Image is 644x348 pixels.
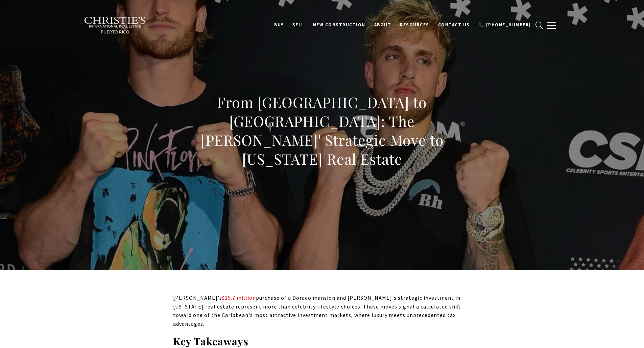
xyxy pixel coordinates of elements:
p: [PERSON_NAME]'s purchase of a Dorado mansion and [PERSON_NAME]'s strategic investment in [US_STAT... [173,294,471,328]
a: Resources [396,19,434,31]
a: $15.7 million [222,294,256,301]
span: 📞 [PHONE_NUMBER] [479,22,531,28]
a: BUY [270,19,288,31]
a: 📞 [PHONE_NUMBER] [474,19,535,31]
strong: Key Takeaways [173,334,248,348]
span: Contact Us [438,22,470,28]
h1: From [GEOGRAPHIC_DATA] to [GEOGRAPHIC_DATA]: The [PERSON_NAME]' Strategic Move to [US_STATE] Real... [173,93,471,168]
span: New Construction [313,22,365,28]
img: Christie's International Real Estate black text logo [84,17,147,34]
a: New Construction [309,19,370,31]
a: SELL [288,19,309,31]
a: About [370,19,396,31]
